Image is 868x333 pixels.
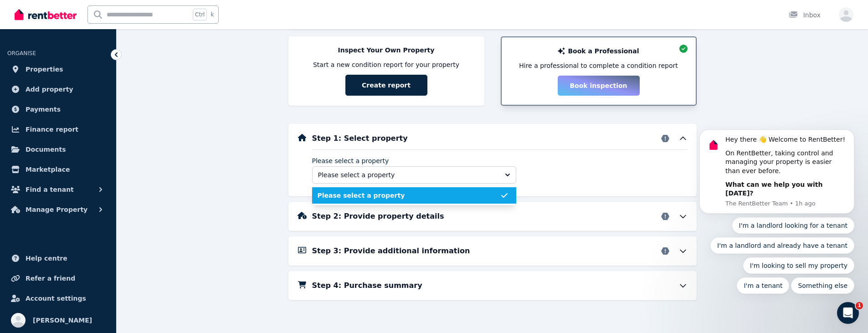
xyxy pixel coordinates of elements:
div: Inbox [789,10,821,20]
span: Add property [26,84,73,95]
span: Properties [26,64,63,75]
h5: Step 2: Provide property details [312,211,444,222]
span: Documents [26,144,66,155]
span: Find a tenant [26,184,74,195]
span: Help centre [26,253,67,264]
a: Help centre [7,249,109,267]
h5: Step 3: Provide additional information [312,246,470,256]
img: RentBetter [15,8,77,21]
a: Marketplace [7,160,109,179]
span: Finance report [26,124,78,135]
button: Create report [345,75,427,96]
span: ORGANISE [7,50,36,56]
span: Please select a property [318,191,500,200]
span: Start a new condition report for your property [313,60,459,69]
p: Book a Professional [568,46,639,56]
ul: Please select a property [312,185,516,205]
p: Inspect Your Own Property [338,46,435,55]
button: Manage Property [7,200,109,219]
span: Refer a friend [26,273,75,284]
span: Manage Property [26,204,87,215]
button: Find a tenant [7,180,109,199]
h5: Step 4: Purchase summary [312,280,422,291]
label: Please select a property [312,157,389,164]
iframe: Intercom live chat [837,302,859,324]
span: 1 [856,302,863,309]
a: Account settings [7,289,109,307]
span: Ctrl [193,9,207,20]
button: Please select a property [312,166,516,184]
a: Documents [7,140,109,159]
a: Add property [7,80,109,98]
span: k [211,11,214,18]
a: Refer a friend [7,269,109,287]
span: Account settings [26,293,86,304]
span: Marketplace [26,164,70,175]
span: Please select a property [318,170,498,179]
iframe: Intercom notifications message [686,48,868,308]
a: Properties [7,60,109,78]
a: Payments [7,100,109,118]
span: Payments [26,104,61,115]
a: Finance report [7,120,109,138]
h5: Step 1: Select property [312,133,408,144]
span: [PERSON_NAME] [33,315,92,326]
span: Hire a professional to complete a condition report [519,61,678,70]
